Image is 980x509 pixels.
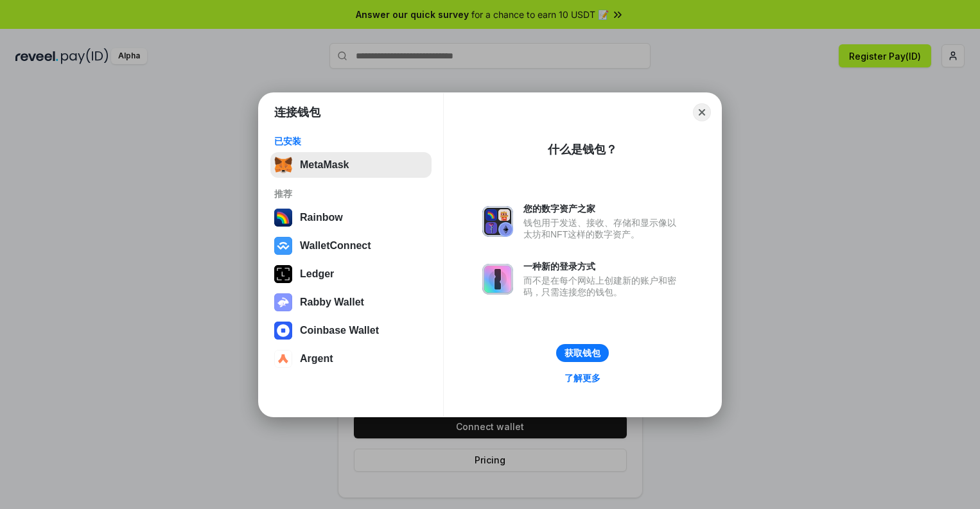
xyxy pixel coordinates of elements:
div: 推荐 [274,188,428,200]
div: 一种新的登录方式 [523,261,683,272]
img: svg+xml,%3Csvg%20width%3D%2228%22%20height%3D%2228%22%20viewBox%3D%220%200%2028%2028%22%20fill%3D... [274,350,292,368]
img: svg+xml,%3Csvg%20width%3D%2228%22%20height%3D%2228%22%20viewBox%3D%220%200%2028%2028%22%20fill%3D... [274,237,292,255]
button: Close [693,103,711,121]
div: Rainbow [300,212,343,223]
div: 而不是在每个网站上创建新的账户和密码，只需连接您的钱包。 [523,275,683,298]
div: MetaMask [300,159,349,171]
button: WalletConnect [270,233,432,259]
div: 什么是钱包？ [548,142,617,157]
div: 了解更多 [564,372,600,384]
div: 已安装 [274,135,428,147]
div: 获取钱包 [564,347,600,359]
div: 您的数字资产之家 [523,203,683,214]
img: svg+xml,%3Csvg%20xmlns%3D%22http%3A%2F%2Fwww.w3.org%2F2000%2Fsvg%22%20fill%3D%22none%22%20viewBox... [482,206,513,237]
img: svg+xml,%3Csvg%20width%3D%22120%22%20height%3D%22120%22%20viewBox%3D%220%200%20120%20120%22%20fil... [274,209,292,227]
div: Argent [300,353,333,365]
button: Rainbow [270,205,432,230]
img: svg+xml,%3Csvg%20xmlns%3D%22http%3A%2F%2Fwww.w3.org%2F2000%2Fsvg%22%20width%3D%2228%22%20height%3... [274,265,292,283]
img: svg+xml,%3Csvg%20width%3D%2228%22%20height%3D%2228%22%20viewBox%3D%220%200%2028%2028%22%20fill%3D... [274,322,292,340]
a: 了解更多 [557,370,608,386]
div: Rabby Wallet [300,297,364,308]
img: svg+xml,%3Csvg%20xmlns%3D%22http%3A%2F%2Fwww.w3.org%2F2000%2Fsvg%22%20fill%3D%22none%22%20viewBox... [274,293,292,311]
div: Coinbase Wallet [300,325,379,336]
div: 钱包用于发送、接收、存储和显示像以太坊和NFT这样的数字资产。 [523,217,683,240]
button: Ledger [270,261,432,287]
button: Rabby Wallet [270,289,432,315]
div: WalletConnect [300,240,371,252]
button: Coinbase Wallet [270,318,432,343]
div: Ledger [300,268,334,280]
button: Argent [270,346,432,372]
h1: 连接钱包 [274,105,320,120]
button: 获取钱包 [556,344,609,362]
img: svg+xml,%3Csvg%20fill%3D%22none%22%20height%3D%2233%22%20viewBox%3D%220%200%2035%2033%22%20width%... [274,156,292,174]
button: MetaMask [270,152,432,178]
img: svg+xml,%3Csvg%20xmlns%3D%22http%3A%2F%2Fwww.w3.org%2F2000%2Fsvg%22%20fill%3D%22none%22%20viewBox... [482,264,513,295]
